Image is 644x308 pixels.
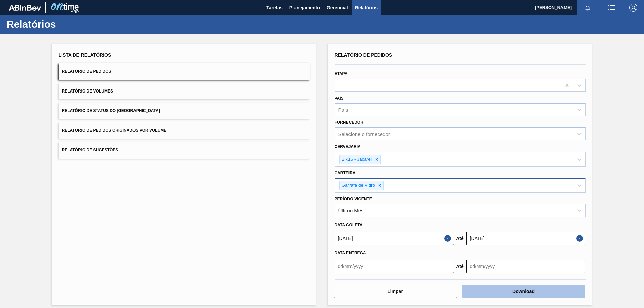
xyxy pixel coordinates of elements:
[266,4,283,12] span: Tarefas
[9,5,41,11] img: TNhmsLtSVTkK8tSr43FrP2fwEKptu5GPRR3wAAAABJRU5ErkJggg==
[335,96,344,101] label: País
[59,142,310,159] button: Relatório de Sugestões
[338,131,390,137] div: Selecione o fornecedor
[608,4,616,12] img: userActions
[577,3,598,12] button: Notificações
[340,181,376,190] div: Garrafa de Vidro
[59,122,310,139] button: Relatório de Pedidos Originados por Volume
[462,285,585,298] button: Download
[289,4,320,12] span: Planejamento
[338,107,348,113] div: País
[335,71,348,76] label: Etapa
[335,144,361,149] label: Cervejaria
[327,4,348,12] span: Gerencial
[467,232,585,245] input: dd/mm/yyyy
[335,52,392,58] span: Relatório de Pedidos
[59,83,310,100] button: Relatório de Volumes
[7,20,126,28] h1: Relatórios
[59,52,111,58] span: Lista de Relatórios
[335,232,453,245] input: dd/mm/yyyy
[340,155,373,164] div: BR16 - Jacareí
[62,148,118,152] span: Relatório de Sugestões
[335,223,363,227] span: Data coleta
[59,63,310,80] button: Relatório de Pedidos
[453,232,467,245] button: Até
[62,89,113,94] span: Relatório de Volumes
[576,232,585,245] button: Close
[335,197,372,201] label: Período Vigente
[59,103,310,119] button: Relatório de Status do [GEOGRAPHIC_DATA]
[453,260,467,273] button: Até
[629,4,637,12] img: Logout
[467,260,585,273] input: dd/mm/yyyy
[334,285,457,298] button: Limpar
[335,120,363,125] label: Fornecedor
[335,260,453,273] input: dd/mm/yyyy
[338,208,364,213] div: Último Mês
[62,128,167,133] span: Relatório de Pedidos Originados por Volume
[335,251,366,255] span: Data entrega
[444,232,453,245] button: Close
[62,108,160,113] span: Relatório de Status do [GEOGRAPHIC_DATA]
[355,4,378,12] span: Relatórios
[335,171,356,175] label: Carteira
[62,69,111,74] span: Relatório de Pedidos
